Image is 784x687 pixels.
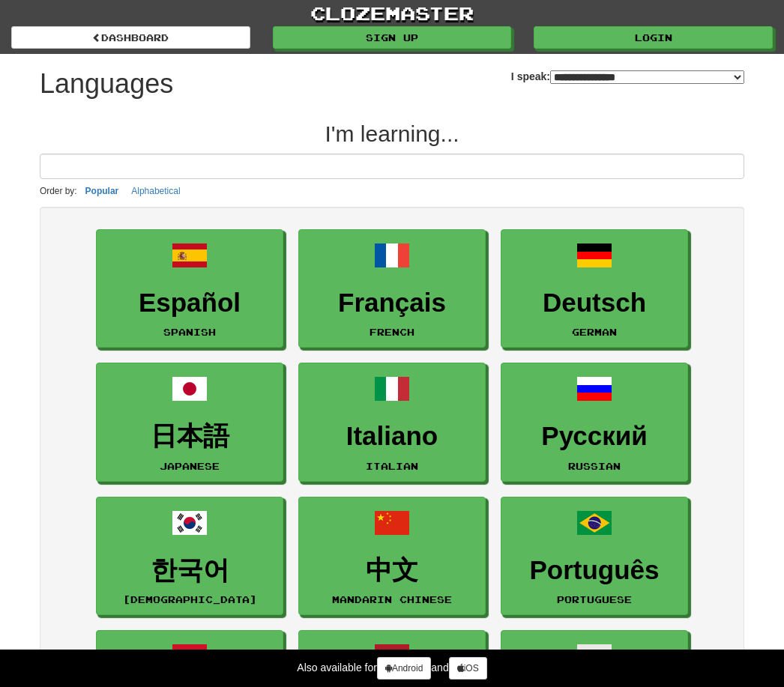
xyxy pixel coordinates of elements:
a: 한국어[DEMOGRAPHIC_DATA] [96,497,283,616]
a: 日本語Japanese [96,363,283,482]
a: ItalianoItalian [298,363,486,482]
small: Mandarin Chinese [332,594,452,605]
a: iOS [449,657,487,680]
a: PortuguêsPortuguese [501,497,688,616]
small: Order by: [40,186,77,196]
h3: Português [509,556,680,585]
small: Spanish [163,327,216,337]
h3: 日本語 [104,422,275,451]
h3: Русский [509,422,680,451]
small: Portuguese [557,594,632,605]
h3: Français [307,288,477,318]
button: Alphabetical [127,183,184,199]
a: Sign up [273,26,512,49]
a: DeutschGerman [501,229,688,348]
small: French [370,327,414,337]
a: dashboard [11,26,250,49]
h3: 中文 [307,556,477,585]
a: FrançaisFrench [298,229,486,348]
label: I speak: [511,69,744,84]
h3: Italiano [307,422,477,451]
small: German [572,327,617,337]
a: РусскийRussian [501,363,688,482]
a: Android [377,657,431,680]
small: [DEMOGRAPHIC_DATA] [123,594,257,605]
button: Popular [81,183,124,199]
a: 中文Mandarin Chinese [298,497,486,616]
a: EspañolSpanish [96,229,283,348]
h2: I'm learning... [40,121,744,146]
h3: Deutsch [509,288,680,318]
small: Japanese [160,461,220,471]
select: I speak: [550,70,744,84]
a: Login [534,26,773,49]
h1: Languages [40,69,173,99]
small: Russian [568,461,621,471]
h3: Español [104,288,275,318]
small: Italian [366,461,418,471]
h3: 한국어 [104,556,275,585]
